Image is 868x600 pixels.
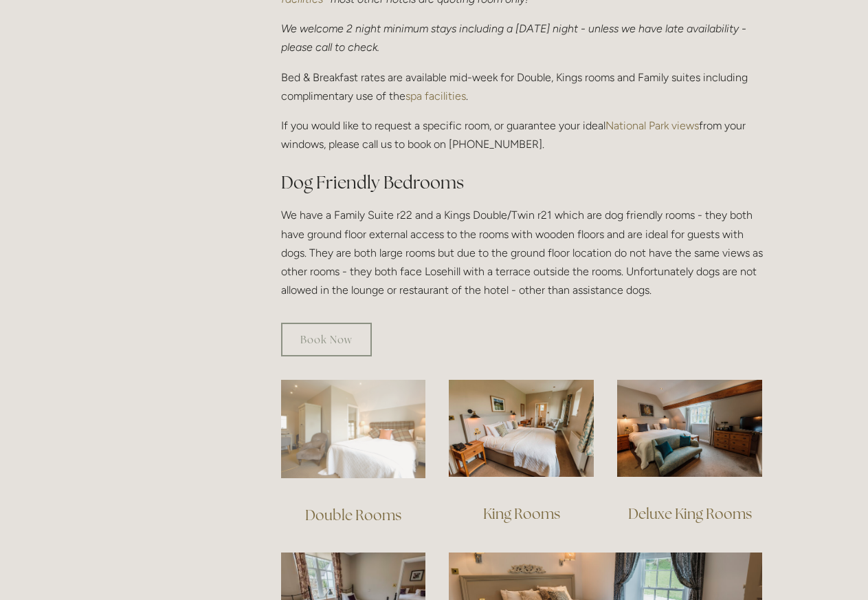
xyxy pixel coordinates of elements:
[281,116,763,153] p: If you would like to request a specific room, or guarantee your ideal from your windows, please c...
[281,68,763,105] p: Bed & Breakfast rates are available mid-week for Double, Kings rooms and Family suites including ...
[483,504,560,523] a: King Rooms
[305,506,401,524] a: Double Rooms
[281,22,749,54] em: We welcome 2 night minimum stays including a [DATE] night - unless we have late availability - pl...
[449,380,594,477] img: King Room view, Losehill Hotel
[605,119,699,132] a: National Park views
[405,89,466,103] a: spa facilities
[617,380,762,477] img: Deluxe King Room view, Losehill Hotel
[281,171,763,195] h2: Dog Friendly Bedrooms
[281,206,763,299] p: We have a Family Suite r22 and a Kings Double/Twin r21 which are dog friendly rooms - they both h...
[628,504,752,523] a: Deluxe King Rooms
[281,380,426,478] img: Double Room view, Losehill Hotel
[281,323,372,356] a: Book Now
